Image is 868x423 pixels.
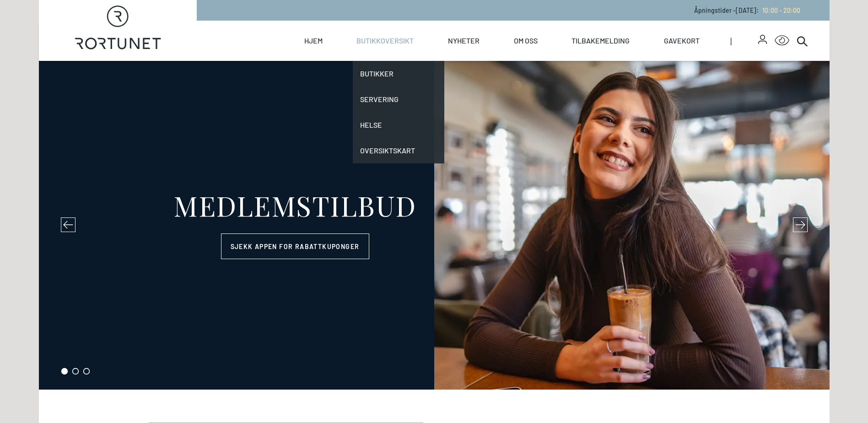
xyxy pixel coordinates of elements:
a: Gavekort [664,21,700,61]
span: 10:00 - 20:00 [762,6,800,14]
div: slide 1 of 3 [39,61,830,390]
a: Helse [353,112,444,138]
a: Butikkoversikt [356,21,414,61]
a: Hjem [304,21,323,61]
button: Open Accessibility Menu [775,33,789,48]
span: | [730,21,759,61]
section: carousel-slider [39,61,830,390]
a: Tilbakemelding [571,21,630,61]
a: Sjekk appen for rabattkuponger [221,233,369,259]
a: Butikker [353,61,444,87]
a: Oversiktskart [353,138,444,163]
div: MEDLEMSTILBUD [173,191,416,219]
p: Åpningstider - [DATE] : [694,5,800,15]
a: Nyheter [448,21,480,61]
a: Om oss [514,21,538,61]
a: Servering [353,87,444,112]
a: 10:00 - 20:00 [759,6,800,14]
